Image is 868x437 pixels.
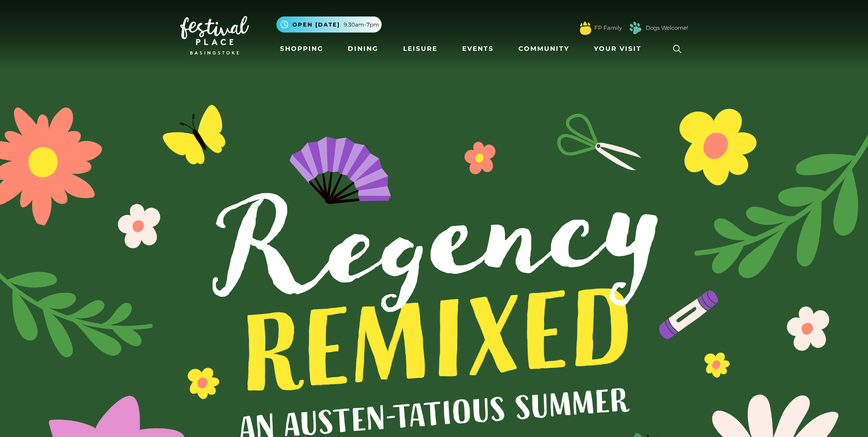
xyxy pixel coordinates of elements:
[646,24,688,32] a: Dogs Welcome!
[594,44,642,54] span: Your Visit
[458,40,497,57] a: Events
[590,40,650,57] a: Your Visit
[344,21,379,29] span: 9.30am-7pm
[515,40,573,57] a: Community
[276,16,382,33] button: Open [DATE] 9.30am-7pm
[594,24,622,32] a: FP Family
[399,40,441,57] a: Leisure
[276,40,327,57] a: Shopping
[292,21,340,29] span: Open [DATE]
[344,40,382,57] a: Dining
[180,16,249,55] img: Festival Place Logo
